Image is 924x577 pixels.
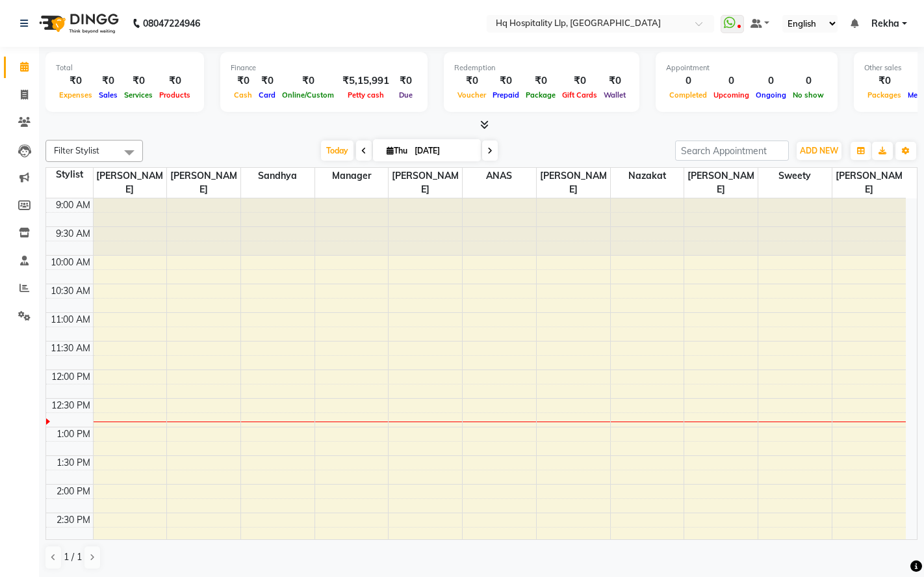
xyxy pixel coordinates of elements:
div: 9:00 AM [53,198,93,212]
span: Packages [864,90,905,100]
span: [PERSON_NAME] [389,168,462,198]
div: ₹0 [121,74,156,88]
span: Package [522,90,559,100]
span: Thu [383,146,411,155]
span: Voucher [454,90,489,100]
span: Upcoming [710,90,752,100]
div: 2:00 PM [54,485,93,498]
div: 11:30 AM [48,342,93,355]
div: 0 [710,74,752,88]
button: ADD NEW [797,142,841,160]
span: [PERSON_NAME] [832,168,906,198]
div: ₹5,15,991 [337,74,394,88]
div: Redemption [454,62,629,74]
span: No show [789,90,827,100]
span: Due [396,90,416,100]
span: 1 / 1 [64,550,82,564]
span: sweety [758,168,832,184]
span: Ongoing [752,90,789,100]
div: 0 [789,74,827,88]
div: ₹0 [522,74,559,88]
span: Today [321,141,353,161]
div: 11:00 AM [48,313,93,327]
span: Petty cash [344,90,387,100]
span: [PERSON_NAME] [537,168,610,198]
div: ₹0 [489,74,522,88]
span: ADD NEW [800,146,838,155]
div: Appointment [666,62,827,74]
div: ₹0 [454,74,489,88]
span: Prepaid [489,90,522,100]
span: Online/Custom [279,90,337,100]
span: Nazakat [611,168,684,184]
div: 10:00 AM [48,256,93,269]
span: ANAS [463,168,536,184]
span: Services [121,90,156,100]
input: 2025-09-04 [411,141,476,161]
span: Products [156,90,194,100]
span: [PERSON_NAME] [684,168,758,198]
div: ₹0 [56,74,96,88]
div: ₹0 [864,74,905,88]
span: Card [255,90,279,100]
span: [PERSON_NAME] [94,168,167,198]
img: logo [33,5,122,42]
span: Manager [315,168,389,184]
span: Expenses [56,90,96,100]
span: Sandhya [241,168,314,184]
div: 9:30 AM [53,227,93,241]
div: 10:30 AM [48,284,93,298]
span: Completed [666,90,710,100]
div: 12:30 PM [49,399,93,412]
b: 08047224946 [143,5,200,42]
div: ₹0 [394,74,417,88]
span: Filter Stylist [54,145,99,155]
div: ₹0 [279,74,337,88]
span: Cash [231,90,255,100]
div: ₹0 [255,74,279,88]
div: 0 [752,74,789,88]
div: Total [56,62,194,74]
span: Gift Cards [559,90,600,100]
span: Rekha [871,17,899,31]
div: ₹0 [559,74,600,88]
div: 1:30 PM [54,456,93,470]
div: 1:00 PM [54,427,93,441]
div: 2:30 PM [54,513,93,527]
div: ₹0 [231,74,255,88]
div: Finance [231,62,417,74]
div: 12:00 PM [49,370,93,384]
span: [PERSON_NAME] [167,168,240,198]
span: Sales [96,90,121,100]
div: Stylist [46,168,93,181]
span: Wallet [600,90,629,100]
div: ₹0 [600,74,629,88]
div: 0 [666,74,710,88]
input: Search Appointment [675,141,789,161]
div: ₹0 [156,74,194,88]
div: ₹0 [96,74,121,88]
